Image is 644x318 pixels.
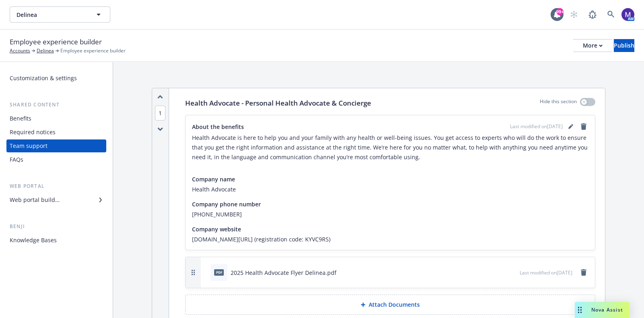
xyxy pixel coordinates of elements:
span: pdf [214,269,224,275]
a: Team support [6,139,106,152]
span: Last modified on [DATE] [510,123,563,130]
span: About the benefits [192,123,244,131]
div: Drag to move [575,302,585,318]
a: Delinea [37,47,54,54]
button: More [573,39,612,52]
span: Nova Assist [591,306,623,313]
p: Health Advocate is here to help you and your family with any health or well-being issues. You get... [192,133,588,162]
a: Start snowing [566,6,582,23]
span: Employee experience builder [10,37,102,47]
button: Nova Assist [575,302,630,318]
div: More [583,39,603,52]
div: FAQs [10,153,23,166]
span: [DOMAIN_NAME][URL] ​(registration code: KYVC9RS) [192,235,588,243]
div: Shared content [6,101,106,109]
button: download file [496,268,503,277]
div: Customization & settings [10,72,77,85]
div: Benji [6,222,106,231]
div: 2025 Health Advocate Flyer Delinea.pdf [231,268,336,277]
a: editPencil [566,122,576,131]
a: remove [579,122,588,131]
a: Web portal builder [6,193,106,206]
a: remove [579,268,588,277]
div: Team support [10,139,47,152]
div: Benefits [10,112,31,125]
a: Accounts [10,47,30,54]
div: Web portal builder [10,193,60,206]
span: 1 [155,106,165,121]
a: Benefits [6,112,106,125]
span: Company website [192,225,241,233]
a: Report a Bug [584,6,601,23]
button: preview file [509,268,516,277]
span: Delinea [17,10,86,19]
a: Customization & settings [6,72,106,85]
button: Delinea [10,6,110,23]
a: FAQs [6,153,106,166]
button: 1 [155,109,165,117]
a: Required notices [6,126,106,139]
a: Search [603,6,619,23]
div: 99+ [556,8,563,15]
div: Publish [614,39,634,52]
img: photo [621,8,634,21]
button: Attach Documents [185,295,595,315]
span: Employee experience builder [60,47,126,54]
span: Health Advocate [192,185,588,193]
p: Health Advocate - Personal Health Advocate & Concierge [185,98,371,108]
span: [PHONE_NUMBER] [192,210,588,218]
div: Web portal [6,182,106,190]
span: Last modified on [DATE] [520,269,572,276]
p: Hide this section [540,98,577,108]
div: Required notices [10,126,56,139]
a: Knowledge Bases [6,234,106,247]
span: Company name [192,175,235,183]
p: Attach Documents [369,301,420,309]
span: Company phone number [192,200,261,208]
div: Knowledge Bases [10,234,57,247]
button: Publish [614,39,634,52]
